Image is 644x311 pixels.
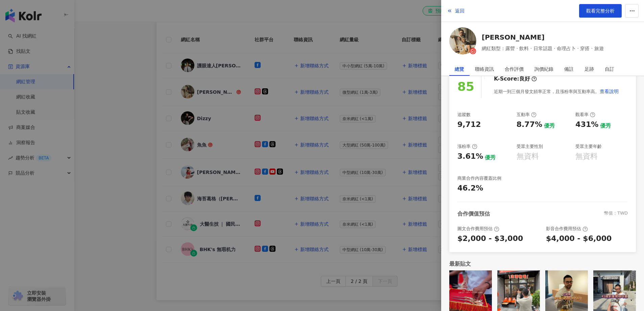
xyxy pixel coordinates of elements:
[585,62,594,76] div: 足跡
[534,62,553,76] div: 詢價紀錄
[600,122,611,130] div: 優秀
[517,143,543,150] div: 受眾主要性別
[579,4,622,18] a: 觀看完整分析
[449,27,476,57] a: KOL Avatar
[449,260,636,268] div: 最新貼文
[457,226,499,232] div: 圖文合作費用預估
[455,62,464,76] div: 總覽
[519,75,530,83] div: 良好
[455,8,464,14] span: 返回
[600,89,619,94] span: 查看說明
[517,112,536,118] div: 互動率
[485,154,496,161] div: 優秀
[517,151,539,162] div: 無資料
[544,122,555,130] div: 優秀
[575,119,598,130] div: 431%
[457,175,501,181] div: 商業合作內容覆蓋比例
[505,62,524,76] div: 合作評價
[564,62,574,76] div: 備註
[475,62,494,76] div: 聯絡資訊
[604,210,628,218] div: 幣值：TWD
[457,119,481,130] div: 9,712
[457,143,477,150] div: 漲粉率
[457,112,471,118] div: 追蹤數
[457,210,490,218] div: 合作價值預估
[575,112,595,118] div: 觀看率
[457,234,523,244] div: $2,000 - $3,000
[457,183,483,194] div: 46.2%
[546,234,612,244] div: $4,000 - $6,000
[447,4,465,18] button: 返回
[605,62,614,76] div: 自訂
[494,75,537,83] div: K-Score :
[457,77,474,96] div: 85
[449,27,476,54] img: KOL Avatar
[494,85,619,98] div: 近期一到三個月發文頻率正常，且漲粉率與互動率高。
[482,32,604,42] a: [PERSON_NAME]
[457,151,483,162] div: 3.61%
[482,45,604,52] span: 網紅類型：露營 · 飲料 · 日常話題 · 命理占卜 · 穿搭 · 旅遊
[586,8,615,14] span: 觀看完整分析
[599,85,619,98] button: 查看說明
[546,226,588,232] div: 影音合作費用預估
[575,143,602,150] div: 受眾主要年齡
[575,151,598,162] div: 無資料
[517,119,542,130] div: 8.77%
